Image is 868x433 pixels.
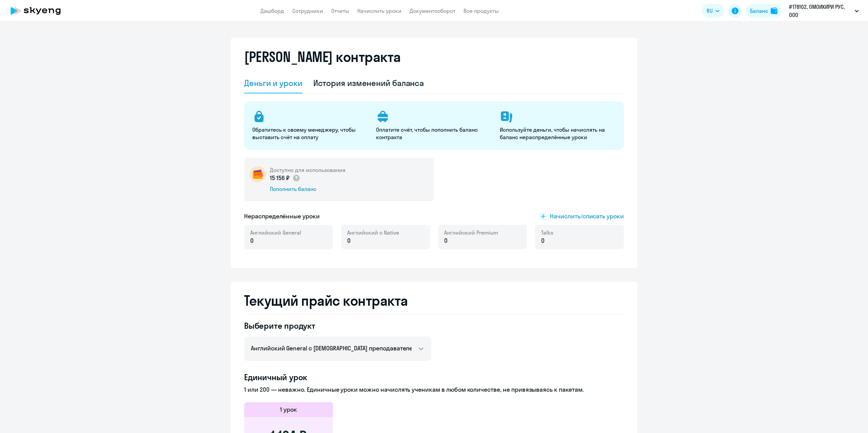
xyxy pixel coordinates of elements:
div: Деньги и уроки [244,78,302,88]
img: wallet-circle.png [250,166,266,182]
p: Используйте деньги, чтобы начислять на баланс нераспределённые уроки [500,126,615,141]
a: Отчеты [331,7,349,14]
h5: Доступно для использования [270,166,346,174]
span: 0 [444,236,448,245]
a: Начислить уроки [357,7,401,14]
img: balance [771,7,777,14]
button: #178102, ОМОИКИРИ РУС, ООО [786,3,862,19]
a: Дашборд [260,7,284,14]
div: Баланс [750,7,768,15]
p: 1 или 200 — неважно. Единичные уроки можно начислять ученикам в любом количестве, не привязываясь... [244,385,624,394]
div: Пополнить баланс [270,185,346,193]
span: Английский с Native [347,229,399,236]
span: Английский Premium [444,229,498,236]
p: Обратитесь к своему менеджеру, чтобы выставить счёт на оплату [252,126,368,141]
span: 0 [347,236,351,245]
button: Балансbalance [746,4,782,18]
span: RU [707,7,713,15]
h4: Единичный урок [244,372,624,383]
button: RU [702,4,724,18]
span: Начислить/списать уроки [550,212,624,221]
p: Оплатите счёт, чтобы пополнить баланс контракта [376,126,492,141]
p: 15 156 ₽ [270,174,300,182]
span: 0 [250,236,254,245]
p: #178102, ОМОИКИРИ РУС, ООО [789,3,852,19]
a: Все продукты [463,7,499,14]
h5: Нераспределённые уроки [244,212,320,221]
a: Документооборот [410,7,455,14]
div: История изменений баланса [313,78,424,88]
h5: 1 урок [280,405,297,414]
h2: [PERSON_NAME] контракта [244,49,401,65]
a: Сотрудники [292,7,323,14]
h2: Текущий прайс контракта [244,293,624,309]
h4: Выберите продукт [244,320,431,331]
span: 0 [541,236,545,245]
span: Talks [541,229,553,236]
span: Английский General [250,229,301,236]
